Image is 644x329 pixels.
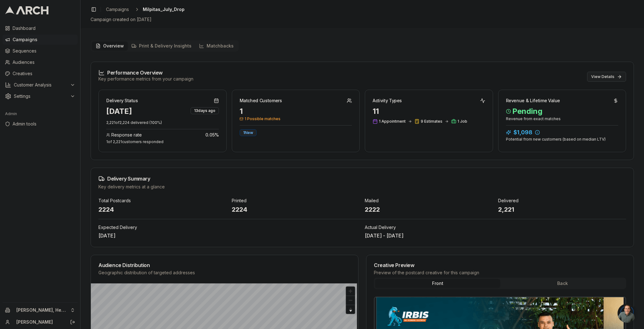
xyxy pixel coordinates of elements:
[240,129,257,136] div: 1 New
[587,72,626,82] button: View Details
[98,184,626,190] div: Key delivery metrics at a glance
[106,120,219,125] p: 2,221 of 2,224 delivered ( 100 %)
[68,318,77,326] button: Log out
[240,106,352,116] div: 1
[365,198,493,204] div: Mailed
[195,42,237,50] button: Matchbacks
[498,198,626,204] div: Delivered
[16,319,63,325] a: [PERSON_NAME]
[3,69,78,79] a: Creatives
[191,107,219,114] div: 13 days ago
[232,198,360,204] div: Printed
[232,205,360,214] div: 2224
[3,35,78,45] a: Campaigns
[240,116,352,121] span: 1 Possible matches
[14,82,68,88] span: Customer Analysis
[379,119,406,124] span: 1 Appointment
[500,279,625,288] button: Back
[421,119,442,124] span: 9 Estimates
[3,80,78,90] button: Customer Analysis
[98,70,193,76] div: Performance Overview
[365,205,493,214] div: 2222
[111,132,142,138] span: Response rate
[3,109,78,119] div: Admin
[3,119,78,129] a: Admin tools
[374,270,626,276] div: Preview of the postcard creative for this campaign
[98,270,351,276] div: Geographic distribution of targeted addresses
[506,98,560,104] div: Revenue & Lifetime Value
[346,305,355,314] button: Reset bearing to north
[240,98,282,104] div: Matched Customers
[143,6,185,13] span: Milpitas_July_Drop
[92,42,128,50] button: Overview
[16,307,68,313] span: [PERSON_NAME], Heating, Cooling and Drains
[346,287,355,296] button: Zoom in
[13,59,75,65] span: Audiences
[128,42,195,50] button: Print & Delivery Insights
[98,232,360,239] div: [DATE]
[375,279,500,288] button: Front
[13,70,75,77] span: Creatives
[373,98,402,104] div: Activity Types
[98,76,193,82] div: Key performance metrics from your campaign
[3,57,78,67] a: Audiences
[98,176,626,182] div: Delivery Summary
[13,48,75,54] span: Sequences
[13,121,75,127] span: Admin tools
[13,36,75,43] span: Campaigns
[98,198,227,204] div: Total Postcards
[506,128,619,137] div: $1,098
[3,46,78,56] a: Sequences
[498,205,626,214] div: 2,221
[3,305,78,315] button: [PERSON_NAME], Heating, Cooling and Drains
[191,106,219,114] button: 13days ago
[205,132,219,138] span: 0.05 %
[3,91,78,101] button: Settings
[506,106,619,116] span: Pending
[106,106,132,116] div: [DATE]
[91,16,634,23] div: Campaign created on [DATE]
[106,6,129,13] span: Campaigns
[14,93,68,99] span: Settings
[345,306,356,313] span: Reset bearing to north
[374,263,626,268] div: Creative Preview
[106,139,219,144] div: 1 of 2,221 customers responded
[506,116,619,121] div: Revenue from exact matches
[106,98,138,104] div: Delivery Status
[373,106,485,116] div: 11
[618,304,636,323] a: Open chat
[346,296,355,305] span: Zoom out
[103,5,131,14] a: Campaigns
[98,224,360,231] div: Expected Delivery
[365,232,626,239] div: [DATE] - [DATE]
[98,205,227,214] div: 2224
[103,5,185,14] nav: breadcrumb
[506,137,619,142] div: Potential from new customers (based on median LTV)
[458,119,467,124] span: 1 Job
[346,296,355,305] button: Zoom out
[3,23,78,33] a: Dashboard
[13,25,75,31] span: Dashboard
[98,263,351,268] div: Audience Distribution
[365,224,626,231] div: Actual Delivery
